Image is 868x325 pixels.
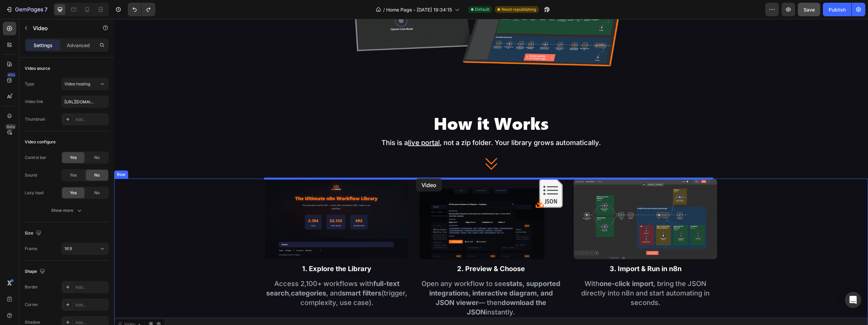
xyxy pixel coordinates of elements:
[3,3,51,16] button: 7
[25,65,50,72] div: Video source
[61,96,109,108] input: Insert video url here
[25,204,109,217] button: Show more
[44,5,47,14] p: 7
[61,78,109,90] button: Video hosting
[823,3,851,16] button: Publish
[25,246,37,252] div: Frame
[114,19,868,325] iframe: Design area
[94,190,100,196] span: No
[64,246,72,251] span: 16:9
[829,6,846,13] div: Publish
[75,117,107,123] div: Add...
[798,3,820,16] button: Save
[70,155,77,161] span: Yes
[25,284,38,290] div: Border
[70,172,77,178] span: Yes
[25,302,38,308] div: Corner
[61,243,109,255] button: 16:9
[94,155,100,161] span: No
[475,6,489,13] span: Default
[67,42,90,49] p: Advanced
[25,81,34,87] div: Type
[75,302,107,308] div: Add...
[25,172,37,178] div: Sound
[75,284,107,290] div: Add...
[5,124,16,129] div: Beta
[25,116,45,122] div: Thumbnail
[25,229,43,238] div: Size
[25,139,56,145] div: Video configure
[94,172,100,178] span: No
[501,6,536,13] span: Need republishing
[33,24,91,32] p: Video
[34,42,53,49] p: Settings
[6,72,16,78] div: 450
[383,6,385,13] span: /
[386,6,452,13] span: Home Page - [DATE] 19:34:15
[804,7,815,13] span: Save
[25,190,43,196] div: Lazy load
[25,99,43,105] div: Video link
[64,81,90,86] span: Video hosting
[845,292,861,308] div: Open Intercom Messenger
[70,190,77,196] span: Yes
[128,3,155,16] div: Undo/Redo
[25,155,46,161] div: Control bar
[51,207,83,214] div: Show more
[25,267,46,276] div: Shape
